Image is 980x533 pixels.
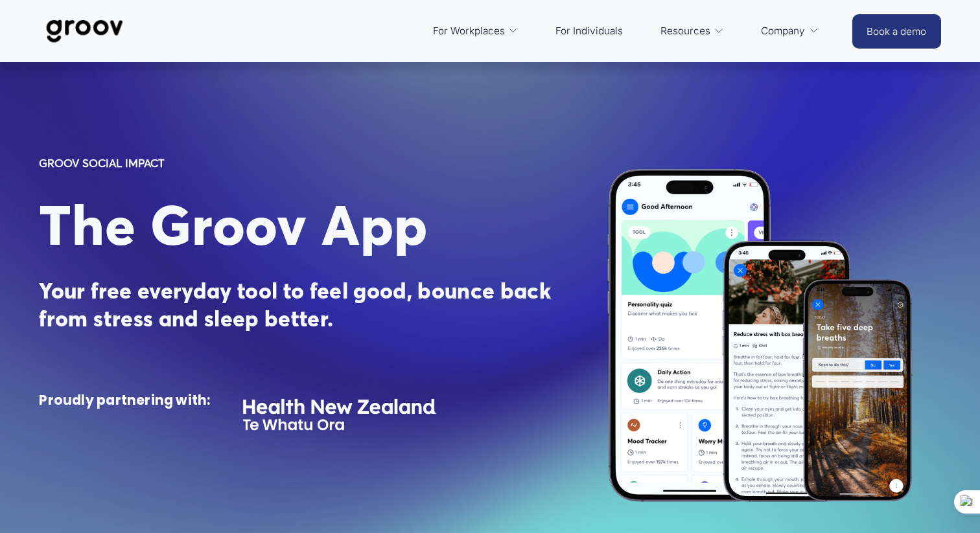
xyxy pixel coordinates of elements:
span: Company [761,22,805,40]
span: Resources [660,22,710,40]
a: Book a demo [852,14,940,49]
img: Groov | Workplace Science Platform | Unlock Performance | Drive Results [39,10,130,52]
strong: Your free everyday tool to feel good, bounce back from stress and sleep better. [39,277,556,332]
strong: GROOV SOCIAL IMPACT [39,156,165,170]
a: folder dropdown [754,16,825,47]
strong: Proudly partnering with: [39,391,210,409]
a: folder dropdown [654,16,730,47]
span: For Workplaces [433,22,505,40]
a: folder dropdown [426,16,525,47]
span: The Groov App [39,191,427,259]
a: For Individuals [549,16,629,47]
